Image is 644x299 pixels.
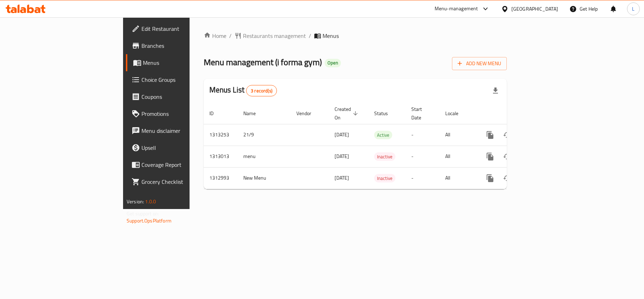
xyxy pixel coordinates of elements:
[406,167,440,189] td: -
[141,41,225,50] span: Branches
[127,216,172,225] a: Support.OpsPlatform
[209,85,277,96] h2: Menus List
[335,130,349,139] span: [DATE]
[126,54,231,71] a: Menus
[141,143,225,152] span: Upsell
[141,92,225,101] span: Coupons
[335,173,349,182] span: [DATE]
[126,20,231,37] a: Edit Restaurant
[126,88,231,105] a: Coupons
[482,148,499,165] button: more
[126,156,231,173] a: Coverage Report
[406,124,440,146] td: -
[440,167,476,189] td: All
[374,174,395,182] span: Inactive
[143,58,225,67] span: Menus
[126,122,231,139] a: Menu disclaimer
[323,32,339,40] span: Menus
[238,146,291,167] td: menu
[476,103,555,124] th: Actions
[406,146,440,167] td: -
[440,124,476,146] td: All
[411,105,431,122] span: Start Date
[435,5,478,13] div: Menu-management
[145,197,156,206] span: 1.0.0
[141,24,225,33] span: Edit Restaurant
[374,131,392,139] span: Active
[325,59,341,67] div: Open
[141,109,225,118] span: Promotions
[127,197,144,206] span: Version:
[374,109,397,118] span: Status
[309,32,311,40] li: /
[296,109,320,118] span: Vendor
[204,54,322,70] span: Menu management ( i forma gym )
[452,57,507,70] button: Add New Menu
[126,105,231,122] a: Promotions
[126,173,231,190] a: Grocery Checklist
[141,126,225,135] span: Menu disclaimer
[482,170,499,187] button: more
[487,82,504,99] div: Export file
[126,37,231,54] a: Branches
[445,109,468,118] span: Locale
[141,177,225,186] span: Grocery Checklist
[374,174,395,182] div: Inactive
[126,139,231,156] a: Upsell
[204,32,507,40] nav: breadcrumb
[325,60,341,66] span: Open
[246,85,277,96] div: Total records count
[458,59,501,68] span: Add New Menu
[141,160,225,169] span: Coverage Report
[374,152,395,161] div: Inactive
[209,109,223,118] span: ID
[499,148,516,165] button: Change Status
[511,5,558,13] div: [GEOGRAPHIC_DATA]
[238,167,291,189] td: New Menu
[126,71,231,88] a: Choice Groups
[204,103,555,189] table: enhanced table
[141,75,225,84] span: Choice Groups
[243,109,265,118] span: Name
[234,32,306,40] a: Restaurants management
[482,126,499,143] button: more
[440,146,476,167] td: All
[632,5,634,13] span: L
[335,105,360,122] span: Created On
[246,88,277,94] span: 3 record(s)
[243,32,306,40] span: Restaurants management
[335,152,349,161] span: [DATE]
[499,170,516,187] button: Change Status
[499,126,516,143] button: Change Status
[374,153,395,161] span: Inactive
[127,209,159,218] span: Get support on:
[238,124,291,146] td: 21/9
